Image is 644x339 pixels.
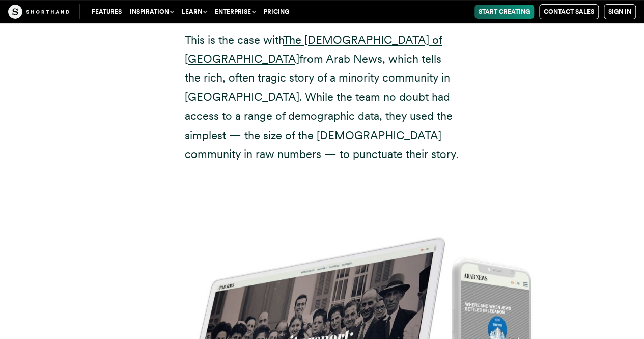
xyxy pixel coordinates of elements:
a: Contact Sales [539,4,599,19]
button: Enterprise [211,5,260,19]
a: Features [88,5,126,19]
img: The Craft [8,5,69,19]
a: The [DEMOGRAPHIC_DATA] of [GEOGRAPHIC_DATA] [185,33,442,65]
a: Sign in [604,4,636,19]
p: This is the case with from Arab News, which tells the rich, often tragic story of a minority comm... [185,31,460,164]
button: Inspiration [126,5,178,19]
button: Learn [178,5,211,19]
a: Start Creating [474,5,534,19]
a: Pricing [260,5,293,19]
